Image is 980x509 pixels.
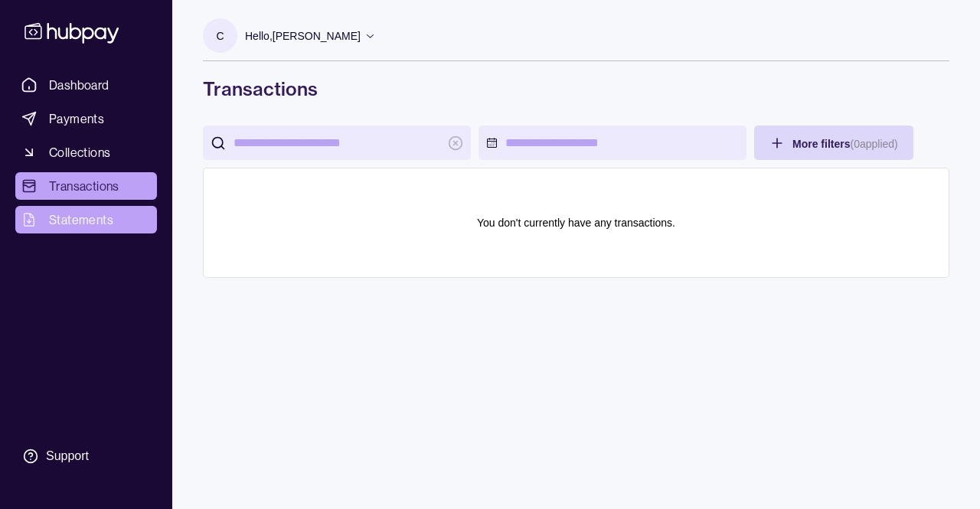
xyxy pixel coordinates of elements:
span: Statements [49,210,113,229]
div: Support [46,448,89,465]
span: More filters [792,138,898,150]
a: Statements [15,206,157,233]
span: Collections [49,143,110,162]
a: Dashboard [15,71,157,99]
span: Payments [49,109,104,128]
p: Hello, [PERSON_NAME] [245,28,361,44]
p: C [216,28,224,44]
button: More filters(0applied) [754,126,913,160]
a: Transactions [15,172,157,200]
a: Collections [15,139,157,166]
h1: Transactions [203,77,949,101]
a: Support [15,440,157,472]
input: search [234,126,440,160]
p: You don't currently have any transactions. [477,214,675,231]
span: Transactions [49,177,119,195]
p: ( 0 applied) [850,138,897,150]
span: Dashboard [49,76,109,94]
a: Payments [15,105,157,132]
